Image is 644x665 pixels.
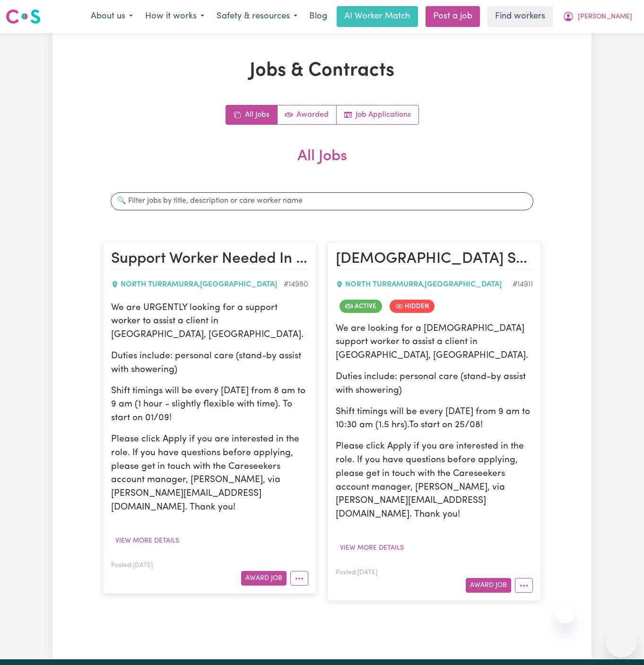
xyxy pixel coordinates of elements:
p: Shift timings will be every [DATE] from 9 am to 10:30 am (1.5 hrs).To start on 25/08! [336,406,533,433]
iframe: Button to launch messaging window [606,627,636,657]
button: About us [85,7,139,26]
a: Blog [304,6,333,27]
a: Job applications [337,105,418,124]
span: Job is hidden [390,300,435,313]
a: Find workers [487,6,553,27]
a: Careseekers logo [6,6,41,27]
p: We are URGENTLY looking for a support worker to assist a client in [GEOGRAPHIC_DATA], [GEOGRAPHIC... [111,302,308,342]
div: NORTH TURRAMURRA , [GEOGRAPHIC_DATA] [111,279,284,290]
button: Safety & resources [210,7,304,26]
p: Please click Apply if you are interested in the role. If you have questions before applying, plea... [111,433,308,515]
p: Please click Apply if you are interested in the role. If you have questions before applying, plea... [336,440,533,522]
p: Duties include: personal care (stand-by assist with showering) [336,371,533,398]
input: 🔍 Filter jobs by title, description or care worker name [111,192,533,210]
span: Job is active [339,300,382,313]
button: More options [515,578,533,593]
a: AI Worker Match [337,6,418,27]
button: My Account [557,7,638,26]
button: Award Job [241,571,287,586]
span: [PERSON_NAME] [578,12,632,22]
a: Post a job [426,6,480,27]
span: Posted: [DATE] [336,570,377,576]
button: Award Job [466,578,511,593]
div: NORTH TURRAMURRA , [GEOGRAPHIC_DATA] [336,279,513,290]
h2: Female Support Worker Needed In North Turramurra, NSW [336,250,533,269]
h2: All Jobs [103,147,541,181]
p: We are looking for a [DEMOGRAPHIC_DATA] support worker to assist a client in [GEOGRAPHIC_DATA], [... [336,322,533,363]
img: Careseekers logo [6,8,41,25]
a: All jobs [226,105,278,124]
p: Duties include: personal care (stand-by assist with showering) [111,350,308,377]
div: Job ID #14911 [513,279,533,290]
iframe: Close message [556,605,574,623]
a: Active jobs [278,105,337,124]
span: Posted: [DATE] [111,562,153,569]
button: View more details [336,541,408,555]
p: Shift timings will be every [DATE] from 8 am to 9 am (1 hour - slightly flexible with time). To s... [111,385,308,425]
div: Job ID #14980 [284,279,308,290]
button: More options [290,571,308,586]
h2: Support Worker Needed In North Turramurra, NSW [111,250,308,269]
button: View more details [111,534,183,548]
button: How it works [139,7,210,26]
h1: Jobs & Contracts [103,60,541,82]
